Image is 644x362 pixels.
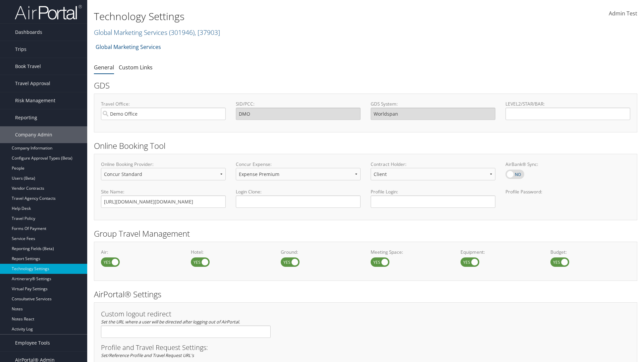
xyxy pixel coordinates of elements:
[101,344,630,351] h3: Profile and Travel Request Settings:
[15,92,55,109] span: Risk Management
[236,188,361,195] label: Login Clone:
[371,161,495,168] label: Contract Holder:
[15,335,50,351] span: Employee Tools
[101,352,194,358] em: Set/Reference Profile and Travel Request URL's
[236,101,361,107] label: SID/PCC:
[119,64,153,71] a: Custom Links
[94,228,637,239] h2: Group Travel Management
[101,161,226,168] label: Online Booking Provider:
[461,249,540,255] label: Equipment:
[94,140,637,152] h2: Online Booking Tool
[371,249,450,255] label: Meeting Space:
[15,75,50,92] span: Travel Approval
[371,101,495,107] label: GDS System:
[94,289,637,300] h2: AirPortal® Settings
[15,126,52,143] span: Company Admin
[96,40,161,54] a: Global Marketing Services
[101,311,271,317] h3: Custom logout redirect
[505,188,630,207] label: Profile Password:
[101,188,226,195] label: Site Name:
[15,109,37,126] span: Reporting
[15,24,42,41] span: Dashboards
[15,58,41,75] span: Book Travel
[550,249,630,255] label: Budget:
[236,161,361,168] label: Concur Expense:
[15,41,26,58] span: Trips
[505,101,630,107] label: LEVEL2/STAR/BAR:
[371,188,495,207] label: Profile Login:
[101,319,240,325] em: Set the URL where a user will be directed after logging out of AirPortal.
[101,101,226,107] label: Travel Office:
[609,3,637,24] a: Admin Test
[505,161,630,168] label: AirBank® Sync:
[505,170,524,179] label: AirBank® Sync
[191,249,271,255] label: Hotel:
[94,9,456,23] h1: Technology Settings
[169,28,195,37] span: ( 301946 )
[281,249,361,255] label: Ground:
[94,64,114,71] a: General
[371,195,495,208] input: Profile Login:
[101,249,181,255] label: Air:
[609,10,637,17] span: Admin Test
[94,28,220,37] a: Global Marketing Services
[195,28,220,37] span: , [ 37903 ]
[15,4,82,20] img: airportal-logo.png
[94,80,632,91] h2: GDS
